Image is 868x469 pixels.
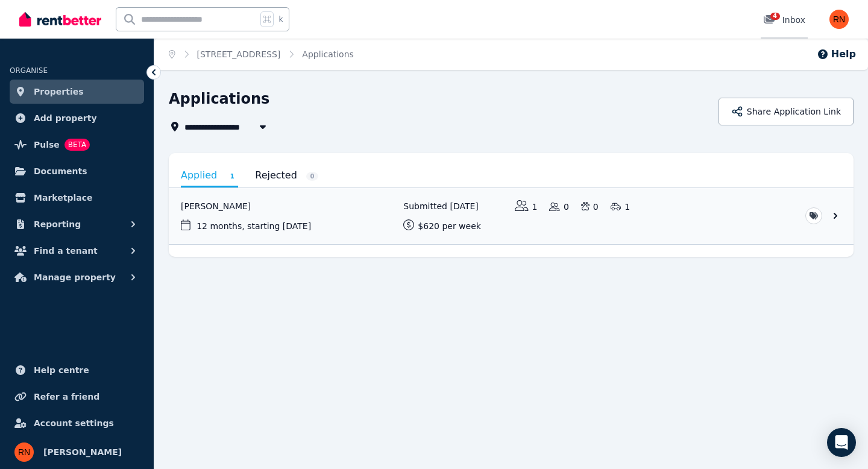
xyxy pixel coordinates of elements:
a: Properties [10,80,144,104]
a: PulseBETA [10,133,144,157]
a: Marketplace [10,186,144,210]
div: Open Intercom Messenger [827,428,856,457]
div: Inbox [763,14,805,26]
img: Rochelle Newton [14,442,34,462]
span: ORGANISE [10,66,48,75]
a: Rejected [255,165,318,186]
span: 4 [770,13,780,20]
a: Account settings [10,411,144,435]
span: BETA [64,139,90,151]
img: Rochelle Newton [829,10,849,29]
button: Reporting [10,212,144,236]
span: Find a tenant [34,244,98,258]
span: Manage property [34,270,116,285]
span: Properties [34,84,84,99]
a: Documents [10,159,144,183]
span: Account settings [34,416,114,430]
span: Add property [34,111,97,125]
a: Add property [10,106,144,130]
span: Help centre [34,363,89,377]
span: k [278,14,283,24]
span: 0 [306,172,318,181]
img: RentBetter [19,10,101,28]
span: Marketplace [34,190,92,205]
button: Find a tenant [10,239,144,263]
a: Applied [181,165,238,187]
a: [STREET_ADDRESS] [197,49,281,59]
span: [PERSON_NAME] [43,445,122,459]
a: View application: Sabita Sharma [169,188,854,244]
button: Help [817,47,856,61]
button: Share Application Link [719,98,854,125]
h1: Applications [169,89,269,109]
span: Pulse [34,137,60,152]
span: Applications [302,48,354,60]
a: Help centre [10,358,144,382]
span: Documents [34,164,87,178]
span: Reporting [34,217,81,231]
span: Refer a friend [34,389,99,404]
button: Manage property [10,265,144,289]
nav: Breadcrumb [154,39,368,70]
a: Refer a friend [10,385,144,409]
span: 1 [226,172,238,181]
